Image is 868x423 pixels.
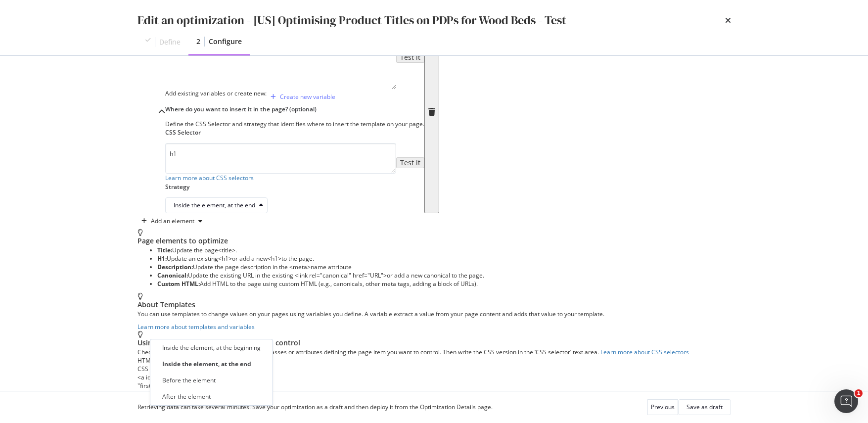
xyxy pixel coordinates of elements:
div: Save as draft [686,403,723,411]
button: Test it [396,52,424,63]
span: <h1> [218,254,232,263]
span: <link rel="canonical" href="URL"> [295,271,387,280]
div: Retrieving data can take several minutes. Save your optimization as a draft and then deploy it fr... [137,403,493,411]
a: Learn more about templates and variables [137,323,255,331]
li: Update the page . [157,246,731,254]
button: Test it [396,157,424,168]
span: 1 [855,389,863,397]
a: Learn more about CSS selectors [600,348,689,356]
li: Update an existing or add a new to the page. [157,254,731,263]
div: <a id= [137,373,731,390]
li: Update the existing URL in the existing or add a new canonical to the page. [157,271,731,280]
button: Create new variable [267,89,335,105]
div: Page elements to optimize [137,236,731,246]
div: Add existing variables or create new: [165,89,267,105]
div: Add an element [151,218,194,224]
textarea: h1 [165,143,396,174]
iframe: Intercom live chat [834,389,858,413]
button: Save as draft [678,399,731,415]
strong: H1: [157,254,167,263]
div: Create new variable [280,93,335,101]
div: Previous [651,403,675,411]
div: Using CSS selectors to describe items to control [137,338,731,348]
strong: Title: [157,246,172,254]
div: times [725,12,731,29]
div: H1 [149,11,158,213]
strong: Canonical: [157,271,188,280]
button: Previous [647,399,678,415]
div: Inside the element, at the beginning [162,343,261,352]
span: <title> [218,246,235,254]
li: Add HTML to the page using custom HTML (e.g., canonicals, other meta tags, adding a block of URLs). [157,280,731,288]
div: // id [137,390,731,407]
span: <meta> [289,263,311,271]
strong: Custom HTML: [157,280,200,288]
label: Strategy [165,183,424,191]
div: 2 [196,37,200,47]
div: #first-link [137,390,731,398]
button: Inside the element, at the end [165,197,268,213]
a: Learn more about CSS selectors [165,174,254,182]
div: Test it [400,159,420,167]
div: Inside the element, at the end [162,360,251,368]
div: Define [159,37,181,47]
div: You can use templates to change values on your pages using variables you define. A variable extra... [137,310,731,318]
div: Test it [400,53,420,61]
div: Define the CSS Selector and strategy that identifies where to insert the template on your page. [165,120,424,128]
div: CSS [137,365,731,373]
div: Configure [209,37,242,47]
li: Update the page description in the name attribute [157,263,731,271]
div: HTML [137,356,731,365]
div: About Templates [137,300,731,310]
label: Where do you want to insert it in the page? (optional) [165,105,424,113]
span: <h1> [268,254,281,263]
button: Add an element [137,213,206,229]
div: After the element [162,392,211,401]
div: Edit an optimization - [US] Optimising Product Titles on PDPs for Wood Beds - Test [137,12,566,29]
div: Before the element [162,376,216,384]
div: Check your source code & identify specific IDs, classes or attributes defining the page item you ... [137,348,731,356]
label: CSS Selector [165,128,424,137]
div: "first-link" [137,381,731,390]
div: Inside the element, at the end [174,202,255,208]
strong: Description: [157,263,193,271]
